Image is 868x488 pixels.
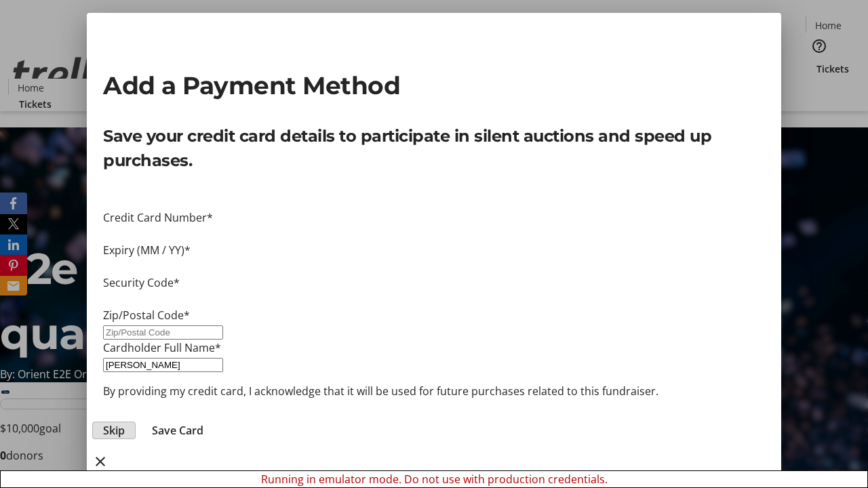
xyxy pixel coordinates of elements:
[103,422,125,439] span: Skip
[103,358,223,372] input: Card Holder Name
[103,325,223,340] input: Zip/Postal Code
[141,422,214,439] button: Save Card
[103,275,180,290] label: Security Code*
[87,448,114,475] button: close
[103,243,191,258] label: Expiry (MM / YY)*
[103,124,765,173] p: Save your credit card details to participate in silent auctions and speed up purchases.
[103,226,765,242] iframe: Secure card number input frame
[103,210,213,225] label: Credit Card Number*
[103,308,190,323] label: Zip/Postal Code*
[92,422,136,439] button: Skip
[103,258,765,274] iframe: Secure expiration date input frame
[103,67,765,104] h2: Add a Payment Method
[103,340,221,355] label: Cardholder Full Name*
[103,383,765,399] p: By providing my credit card, I acknowledge that it will be used for future purchases related to t...
[103,291,765,307] iframe: Secure CVC input frame
[152,422,203,439] span: Save Card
